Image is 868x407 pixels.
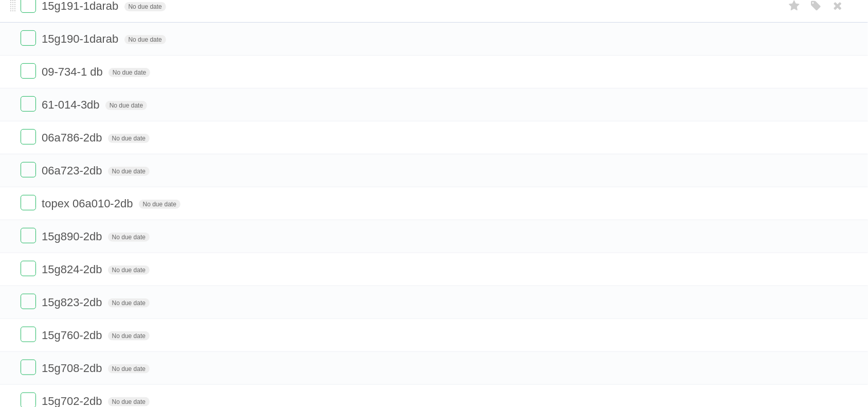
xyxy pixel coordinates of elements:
span: 15g823-2db [42,296,104,309]
span: 15g824-2db [42,263,104,276]
span: No due date [108,134,150,143]
span: No due date [108,233,150,242]
label: Done [21,129,36,145]
label: Done [21,228,36,243]
span: 15g760-2db [42,329,104,342]
span: No due date [108,397,150,406]
span: 09-734-1 db [42,65,105,78]
label: Done [21,96,36,112]
label: Done [21,360,36,375]
label: Done [21,63,36,79]
span: No due date [108,266,150,275]
span: 15g708-2db [42,362,104,375]
span: No due date [109,68,150,77]
span: No due date [105,101,147,110]
label: Done [21,327,36,342]
span: 15g190-1darab [42,32,121,45]
span: No due date [108,298,150,308]
span: No due date [108,331,150,341]
span: 15g890-2db [42,230,104,243]
span: No due date [108,364,150,374]
span: No due date [139,200,180,209]
label: Done [21,261,36,276]
span: No due date [124,35,166,44]
label: Done [21,162,36,178]
label: Done [21,30,36,46]
span: topex 06a010-2db [42,197,135,210]
span: No due date [124,2,166,11]
span: 06a786-2db [42,131,104,144]
span: 61-014-3db [42,98,102,111]
span: No due date [108,167,150,176]
label: Done [21,195,36,210]
span: 06a723-2db [42,164,104,177]
label: Done [21,294,36,309]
